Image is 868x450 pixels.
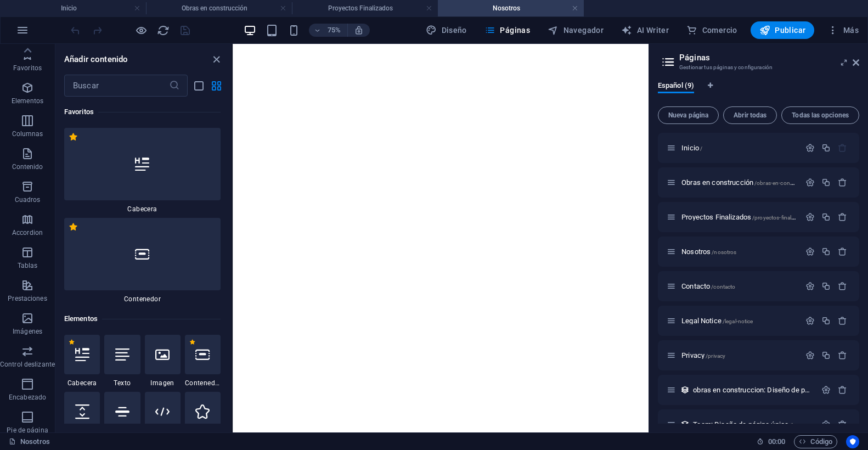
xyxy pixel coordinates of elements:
[823,21,863,39] button: Más
[790,422,829,428] span: /team-elemento
[9,435,50,448] a: Haz clic para cancelar la selección y doble clic para abrir páginas
[711,284,735,290] span: /contacto
[751,21,815,39] button: Publicar
[292,2,438,14] h4: Proyectos Finalizados
[658,81,859,102] div: Pestañas de idiomas
[682,21,742,39] button: Comercio
[838,420,847,429] div: Eliminar
[678,248,800,255] div: Nosotros/nosotros
[681,351,725,359] span: Haz clic para abrir la página
[690,386,816,393] div: obras en construccion: Diseño de página única
[480,21,534,39] button: Páginas
[678,283,800,290] div: Contacto/contacto
[821,178,831,187] div: Duplicar
[821,282,831,291] div: Duplicar
[663,112,714,119] span: Nueva página
[484,25,530,36] span: Páginas
[838,385,847,395] div: Eliminar
[805,178,815,187] div: Configuración
[185,335,221,387] div: Contenedor
[192,79,205,92] button: list-view
[821,212,831,222] div: Duplicar
[543,21,608,39] button: Navegador
[821,420,831,429] div: Configuración
[104,379,140,387] span: Texto
[145,379,181,387] span: Imagen
[7,426,48,435] p: Pie de página
[189,339,195,345] span: Eliminar de favoritos
[838,143,847,153] div: La página principal no puede eliminarse
[794,435,837,448] button: Código
[821,351,831,360] div: Duplicar
[64,295,221,303] span: Contenedor
[805,351,815,360] div: Configuración
[145,335,181,387] div: Imagen
[821,247,831,256] div: Duplicar
[681,248,736,256] span: Nosotros
[805,282,815,291] div: Configuración
[821,316,831,325] div: Duplicar
[723,106,777,124] button: Abrir todas
[805,143,815,153] div: Configuración
[12,162,43,171] p: Contenido
[64,335,100,387] div: Cabecera
[658,106,719,124] button: Nueva página
[64,75,169,97] input: Buscar
[210,79,223,92] button: grid-view
[146,2,292,14] h4: Obras en construcción
[805,247,815,256] div: Configuración
[621,25,669,36] span: AI Writer
[64,53,128,66] h6: Añadir contenido
[421,21,471,39] div: Diseño (Ctrl+Alt+Y)
[69,132,78,142] span: Eliminar de favoritos
[681,144,702,152] span: Haz clic para abrir la página
[69,339,75,345] span: Eliminar de favoritos
[681,213,808,221] span: Proyectos Finalizados
[686,25,737,36] span: Comercio
[799,435,832,448] span: Código
[838,178,847,187] div: Eliminar
[679,63,837,72] h3: Gestionar tus páginas y configuración
[776,437,777,446] span: :
[548,25,604,36] span: Navegador
[210,53,223,66] button: close panel
[64,312,221,325] h6: Elementos
[678,179,800,186] div: Obras en construcción/obras-en-construccion
[846,435,859,448] button: Usercentrics
[838,282,847,291] div: Eliminar
[421,21,471,39] button: Diseño
[821,385,831,395] div: Configuración
[678,352,800,359] div: Privacy/privacy
[438,2,584,14] h4: Nosotros
[805,316,815,325] div: Configuración
[12,130,43,138] p: Columnas
[728,112,772,119] span: Abrir todas
[781,106,859,124] button: Todas las opciones
[821,143,831,153] div: Duplicar
[15,195,41,204] p: Cuadros
[64,379,100,387] span: Cabecera
[8,294,47,303] p: Prestaciones
[827,25,859,36] span: Más
[64,128,221,213] div: Cabecera
[64,105,221,119] h6: Favoritos
[13,327,42,336] p: Imágenes
[678,213,800,221] div: Proyectos Finalizados/proyectos-finalizados
[69,222,78,232] span: Eliminar de favoritos
[786,112,854,119] span: Todas las opciones
[680,385,690,395] div: Este diseño se usa como una plantilla para todos los elementos (como por ejemplo un post de un bl...
[700,145,702,151] span: /
[104,335,140,387] div: Texto
[838,351,847,360] div: Eliminar
[678,144,800,151] div: Inicio/
[838,316,847,325] div: Eliminar
[64,205,221,213] span: Cabecera
[723,318,753,324] span: /legal-notice
[658,79,694,94] span: Español (9)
